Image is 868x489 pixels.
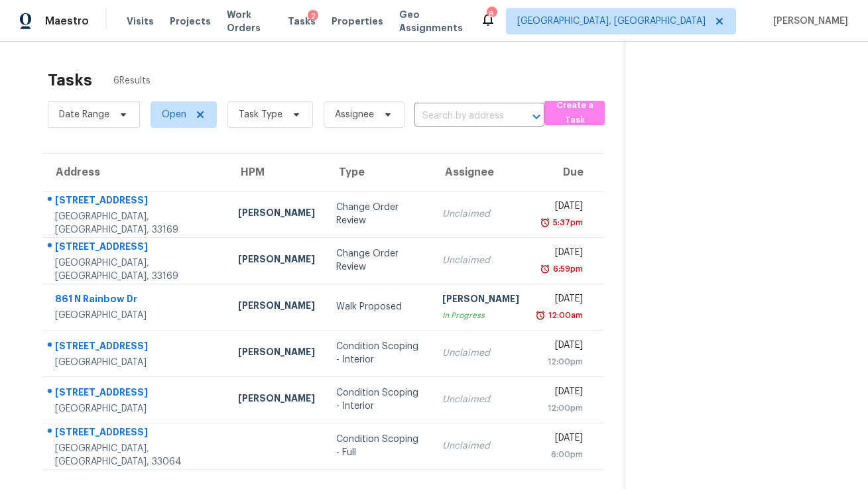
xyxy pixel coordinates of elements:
div: 2 [308,10,318,23]
div: 6:00pm [540,448,583,461]
img: Overdue Alarm Icon [535,309,546,322]
div: [GEOGRAPHIC_DATA] [55,356,217,369]
div: [DATE] [540,431,583,448]
div: 6:59pm [550,262,583,276]
div: In Progress [442,309,519,322]
div: 8 [487,8,496,21]
div: [DATE] [540,385,583,402]
div: [GEOGRAPHIC_DATA] [55,309,217,322]
th: Address [42,154,227,191]
div: 12:00am [546,309,583,322]
span: Properties [332,15,383,28]
span: Assignee [335,108,374,121]
div: [GEOGRAPHIC_DATA], [GEOGRAPHIC_DATA], 33064 [55,442,217,468]
div: [GEOGRAPHIC_DATA] [55,402,217,415]
div: Change Order Review [336,247,421,274]
div: [PERSON_NAME] [238,206,315,223]
img: Overdue Alarm Icon [540,262,550,276]
span: Open [162,108,186,121]
img: Overdue Alarm Icon [540,216,550,229]
div: [DATE] [540,292,583,309]
div: Condition Scoping - Interior [336,386,421,413]
div: [PERSON_NAME] [238,252,315,269]
span: 6 Results [113,74,151,87]
span: Geo Assignments [399,8,464,34]
span: Date Range [59,108,109,121]
div: Unclaimed [442,254,519,267]
div: 5:37pm [550,216,583,229]
span: Visits [127,15,154,28]
div: [STREET_ADDRESS] [55,339,217,356]
button: Create a Task [544,101,605,125]
div: [PERSON_NAME] [238,299,315,315]
span: Projects [170,15,211,28]
div: Unclaimed [442,207,519,221]
div: [DATE] [540,246,583,262]
span: Task Type [239,108,282,121]
div: 12:00pm [540,355,583,368]
input: Search by address [414,106,507,127]
div: Unclaimed [442,347,519,360]
span: Work Orders [227,8,272,34]
div: [STREET_ADDRESS] [55,386,217,402]
button: Open [527,107,546,126]
div: [GEOGRAPHIC_DATA], [GEOGRAPHIC_DATA], 33169 [55,256,217,283]
div: Unclaimed [442,439,519,453]
div: [GEOGRAPHIC_DATA], [GEOGRAPHIC_DATA], 33169 [55,210,217,237]
div: [PERSON_NAME] [238,345,315,362]
th: HPM [227,154,326,191]
div: [DATE] [540,339,583,355]
th: Assignee [432,154,530,191]
span: Create a Task [551,98,598,129]
h2: Tasks [48,74,92,87]
div: Change Order Review [336,201,421,227]
div: Walk Proposed [336,300,421,313]
th: Type [326,154,432,191]
span: [PERSON_NAME] [768,15,848,28]
div: [PERSON_NAME] [442,292,519,309]
div: [STREET_ADDRESS] [55,240,217,256]
div: Condition Scoping - Full [336,433,421,459]
div: Condition Scoping - Interior [336,340,421,366]
span: [GEOGRAPHIC_DATA], [GEOGRAPHIC_DATA] [517,15,706,28]
div: [PERSON_NAME] [238,392,315,408]
span: Tasks [288,17,316,26]
div: 861 N Rainbow Dr [55,292,217,309]
div: Unclaimed [442,393,519,406]
th: Due [530,154,603,191]
span: Maestro [45,15,89,28]
div: 12:00pm [540,402,583,415]
div: [STREET_ADDRESS] [55,425,217,442]
div: [STREET_ADDRESS] [55,193,217,210]
div: [DATE] [540,199,583,216]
